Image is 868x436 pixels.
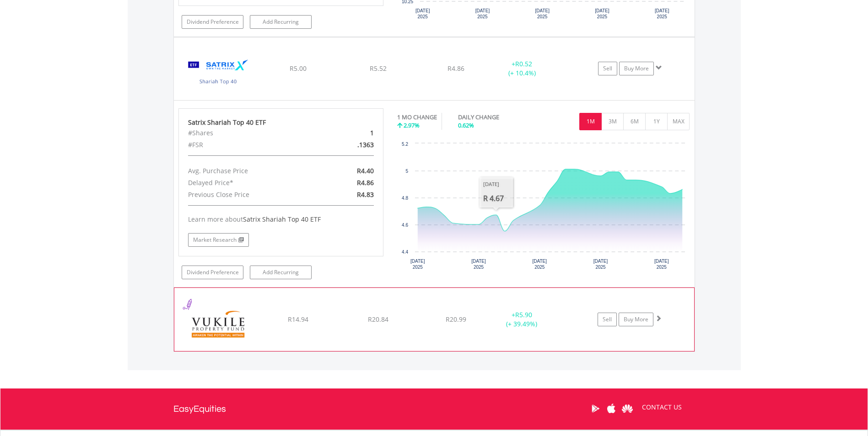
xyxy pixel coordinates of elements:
span: R4.86 [447,64,464,73]
span: 0.62% [458,121,474,129]
div: 1 [314,127,380,139]
text: 5.2 [402,142,408,147]
span: R4.86 [357,178,374,187]
div: Chart. Highcharts interactive chart. [397,139,690,276]
span: R14.94 [288,315,308,324]
button: MAX [667,113,690,130]
img: EQU.ZA.VKE.png [179,299,258,349]
a: Sell [598,62,617,75]
a: Add Recurring [250,266,312,279]
text: 5 [405,169,408,174]
div: 1 MO CHANGE [397,113,437,122]
button: 3M [601,113,624,130]
span: R4.83 [357,190,374,199]
div: Previous Close Price [181,189,314,201]
text: [DATE] 2025 [535,8,550,19]
span: Satrix Shariah Top 40 ETF [243,215,321,223]
text: [DATE] 2025 [410,259,425,270]
span: R5.52 [370,64,387,73]
text: [DATE] 2025 [532,259,547,270]
a: Add Recurring [250,15,312,29]
div: #FSR [181,139,314,151]
a: Dividend Preference [182,15,243,29]
span: R20.84 [368,315,388,324]
a: Huawei [620,394,636,423]
text: 4.4 [402,250,408,255]
div: Avg. Purchase Price [181,165,314,177]
text: 4.8 [402,196,408,201]
a: Buy More [619,62,654,75]
div: Delayed Price* [181,177,314,189]
text: 4.6 [402,223,408,228]
span: R5.00 [290,64,307,73]
text: [DATE] 2025 [415,8,430,19]
a: Google Play [588,394,604,423]
span: R20.99 [446,315,466,324]
button: 1M [579,113,602,130]
span: R5.90 [515,310,532,319]
text: [DATE] 2025 [654,259,669,270]
div: DAILY CHANGE [458,113,531,122]
div: Learn more about [188,215,374,224]
span: 2.97% [404,121,420,129]
text: [DATE] 2025 [593,259,608,270]
img: EQU.ZA.STXSHA.png [178,49,257,98]
div: .1363 [314,139,380,151]
a: Sell [598,313,617,326]
a: EasyEquities [173,388,226,430]
text: [DATE] 2025 [475,8,490,19]
a: CONTACT US [636,394,688,420]
a: Market Research [188,233,249,247]
svg: Interactive chart [397,139,690,276]
text: [DATE] 2025 [471,259,486,270]
span: R0.52 [515,59,532,68]
div: + (+ 39.49%) [487,310,556,329]
text: [DATE] 2025 [655,8,669,19]
button: 6M [623,113,646,130]
span: R4.40 [357,166,374,175]
button: 1Y [645,113,668,130]
a: Apple [604,394,620,423]
a: Dividend Preference [182,266,243,279]
div: Satrix Shariah Top 40 ETF [188,118,374,127]
text: [DATE] 2025 [595,8,609,19]
div: + (+ 10.4%) [488,59,557,78]
a: Buy More [619,313,653,326]
div: #Shares [181,127,314,139]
